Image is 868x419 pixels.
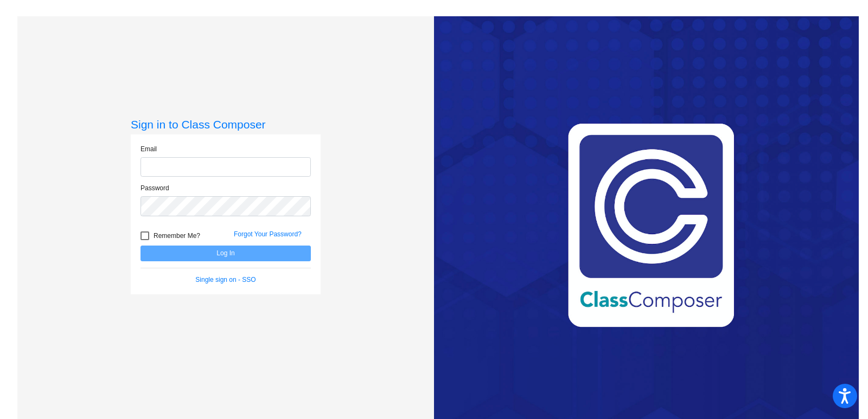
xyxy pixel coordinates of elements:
[195,276,256,283] a: Single sign on - SSO
[234,230,302,238] a: Forgot Your Password?
[131,118,321,131] h3: Sign in to Class Composer
[141,183,169,193] label: Password
[141,144,157,154] label: Email
[154,229,200,242] span: Remember Me?
[141,246,311,261] button: Log In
